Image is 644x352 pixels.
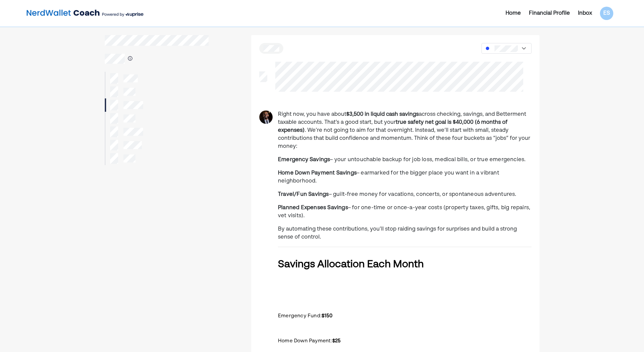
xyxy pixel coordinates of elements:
[278,192,329,197] strong: Travel/Fun Savings
[529,9,570,17] div: Financial Profile
[346,112,419,117] strong: $3,500 in liquid cash savings
[278,205,348,211] strong: Planned Expenses Savings
[330,157,526,162] span: – your untouchable backup for job loss, medical bills, or true emergencies.
[322,313,332,318] strong: $150
[332,338,341,343] strong: $25
[278,313,322,318] span: Emergency Fund:
[278,110,531,150] p: Right now, you have about across checking, savings, and Betterment taxable accounts. That’s a goo...
[278,170,357,176] strong: Home Down Payment Savings
[578,9,592,17] div: Inbox
[329,192,517,197] span: – guilt-free money for vacations, concerts, or spontaneous adventures.
[278,260,424,270] strong: Savings Allocation Each Month
[278,338,332,343] span: Home Down Payment:
[600,7,613,20] div: ES
[506,9,521,17] div: Home
[278,157,330,162] strong: Emergency Savings
[278,170,499,184] span: – earmarked for the bigger place you want in a vibrant neighborhood.
[278,205,530,219] span: – for one-time or once-a-year costs (property taxes, gifts, big repairs, vet visits).
[278,225,531,241] p: By automating these contributions, you’ll stop raiding savings for surprises and build a strong s...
